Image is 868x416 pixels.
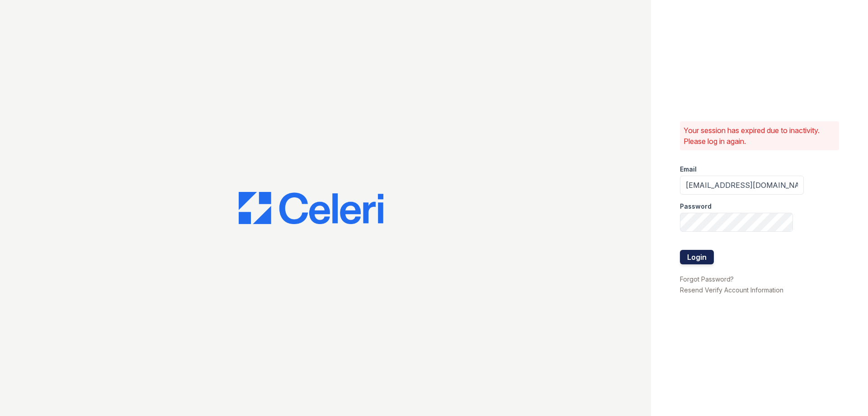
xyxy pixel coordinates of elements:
[680,165,697,174] label: Email
[680,275,734,283] a: Forgot Password?
[684,125,835,147] p: Your session has expired due to inactivity. Please log in again.
[239,192,383,225] img: CE_Logo_Blue-a8612792a0a2168367f1c8372b55b34899dd931a85d93a1a3d3e32e68fde9ad4.png
[680,250,714,264] button: Login
[680,286,783,294] a: Resend Verify Account Information
[680,202,712,211] label: Password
